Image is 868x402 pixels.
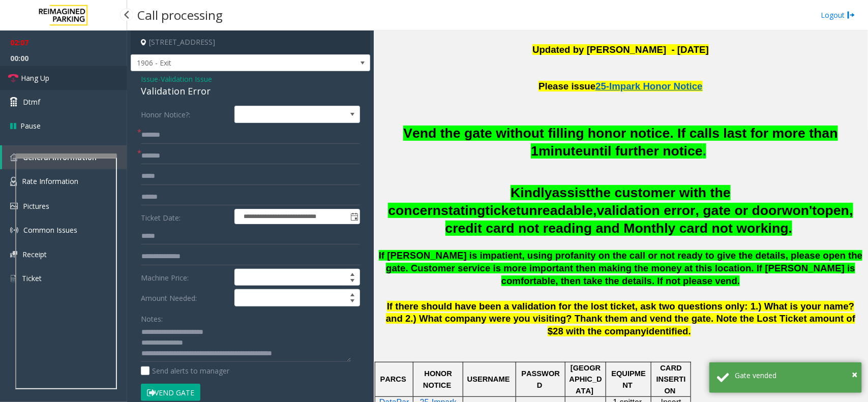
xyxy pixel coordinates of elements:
[10,203,18,209] img: 'icon'
[20,120,41,131] span: Pause
[132,3,228,27] h3: Call processing
[23,97,40,107] span: Dtmf
[379,250,863,286] span: If [PERSON_NAME] is impatient, using profanity on the call or not ready to give the details, plea...
[521,203,597,218] span: unreadable,
[21,73,49,83] span: Hang Up
[782,203,817,218] span: won't
[158,74,212,84] span: -
[141,365,229,376] label: Send alerts to manager
[441,203,485,218] span: stating
[138,289,232,306] label: Amount Needed:
[423,369,454,389] span: HONOR NOTICE
[595,76,702,92] a: 25-Impark Honor Notice
[161,74,212,84] span: Validation Issue
[570,364,602,395] span: [GEOGRAPHIC_DATA]
[852,367,857,381] span: ×
[646,326,689,336] span: identified
[23,152,97,162] span: General Information
[852,367,857,382] button: Close
[10,226,18,234] img: 'icon'
[345,277,360,286] span: Decrease value
[689,326,691,336] span: .
[656,364,686,395] span: CARD INSERTION
[703,143,706,159] span: .
[511,185,552,200] span: Kindly
[141,74,158,84] span: Issue
[2,145,127,169] a: General Information
[583,143,703,159] span: until further notice
[10,153,18,161] img: 'icon'
[821,10,855,20] a: Logout
[141,310,163,324] label: Notes:
[597,203,782,218] span: validation error, gate or door
[486,203,521,218] span: ticket
[735,370,854,381] div: Gate vended
[552,185,591,200] span: assist
[388,185,730,218] span: the customer with the concern
[445,203,853,236] span: open, credit card not reading and Monthly card not working.
[141,384,200,401] button: Vend Gate
[10,274,17,283] img: 'icon'
[345,298,360,306] span: Decrease value
[138,106,232,123] label: Honor Notice?:
[10,251,17,258] img: 'icon'
[345,269,360,277] span: Increase value
[612,369,646,389] span: EQUIPMENT
[10,177,17,186] img: 'icon'
[595,81,702,91] span: 25-Impark Honor Notice
[521,369,560,389] span: PASSWORD
[138,269,232,286] label: Machine Price:
[380,375,406,383] span: PARCS
[348,209,360,224] span: Toggle popup
[538,143,583,159] span: minute
[532,44,709,55] b: Updated by [PERSON_NAME] - [DATE]
[847,10,855,20] img: logout
[345,290,360,298] span: Increase value
[131,30,370,54] h4: [STREET_ADDRESS]
[538,81,595,91] span: Please issue
[403,126,838,159] span: Vend the gate without filling honor notice. If calls last for more than 1
[131,55,322,71] span: 1906 - Exit
[467,375,510,383] span: USERNAME
[141,84,360,98] div: Validation Error
[386,301,856,337] span: If there should have been a validation for the lost ticket, ask two questions only: 1.) What is y...
[138,209,232,224] label: Ticket Date:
